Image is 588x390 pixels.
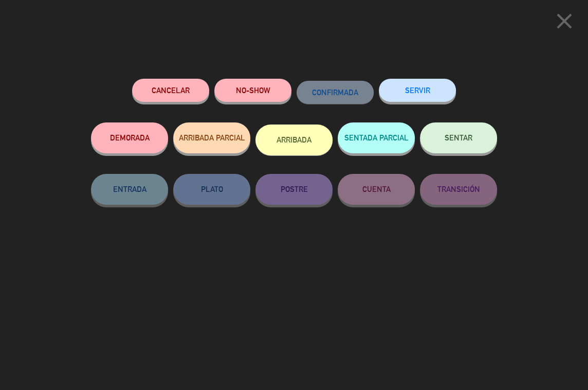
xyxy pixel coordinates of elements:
button: ENTRADA [91,174,168,205]
span: CONFIRMADA [312,88,358,97]
span: ARRIBADA PARCIAL [179,133,245,142]
button: SENTAR [420,122,497,153]
button: Cancelar [132,79,209,102]
button: SERVIR [379,79,456,102]
button: close [548,8,580,38]
button: CUENTA [338,174,415,205]
span: SENTAR [445,133,472,142]
button: POSTRE [255,174,333,205]
button: ARRIBADA PARCIAL [173,122,250,153]
button: DEMORADA [91,122,168,153]
button: NO-SHOW [214,79,291,102]
button: SENTADA PARCIAL [338,122,415,153]
button: TRANSICIÓN [420,174,497,205]
i: close [552,8,577,34]
button: PLATO [173,174,250,205]
button: ARRIBADA [255,125,333,155]
button: CONFIRMADA [297,81,374,104]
